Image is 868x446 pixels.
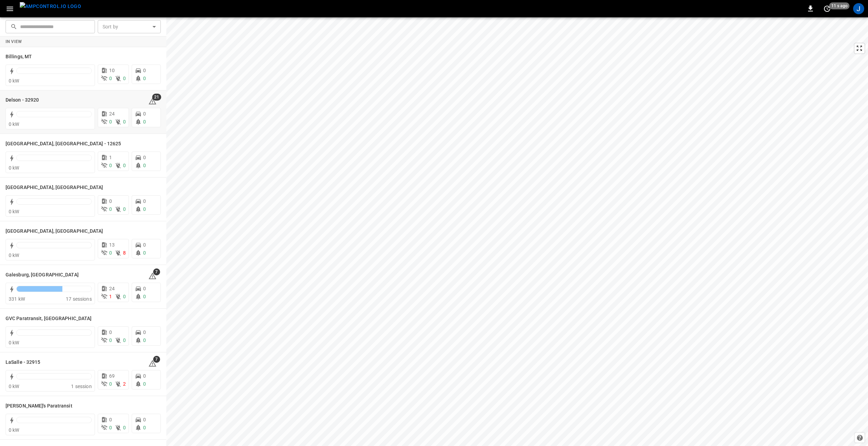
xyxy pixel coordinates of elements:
[123,294,126,299] span: 0
[109,373,115,379] span: 69
[109,381,112,387] span: 0
[153,268,160,275] span: 7
[9,78,19,84] span: 0 kW
[6,359,41,366] h6: LaSalle - 32915
[109,206,112,212] span: 0
[9,296,25,302] span: 331 kW
[9,340,19,345] span: 0 kW
[123,425,126,430] span: 0
[9,165,19,171] span: 0 kW
[109,119,112,125] span: 0
[9,384,19,389] span: 0 kW
[6,53,32,61] h6: Billings, MT
[9,121,19,127] span: 0 kW
[853,3,864,14] div: profile-icon
[109,250,112,256] span: 0
[9,252,19,258] span: 0 kW
[123,206,126,212] span: 0
[71,384,91,389] span: 1 session
[822,3,833,14] button: set refresh interval
[109,329,112,335] span: 0
[143,206,146,212] span: 0
[143,373,146,379] span: 0
[123,163,126,168] span: 0
[20,2,81,11] img: ampcontrol.io logo
[143,417,146,422] span: 0
[143,111,146,117] span: 0
[109,425,112,430] span: 0
[143,294,146,299] span: 0
[9,427,19,433] span: 0 kW
[829,2,850,9] span: 11 s ago
[153,356,160,363] span: 7
[143,286,146,291] span: 0
[109,111,115,117] span: 24
[166,17,868,446] canvas: Map
[109,417,112,422] span: 0
[143,337,146,343] span: 0
[143,329,146,335] span: 0
[152,94,161,101] span: 21
[143,163,146,168] span: 0
[6,271,79,279] h6: Galesburg, IL
[109,242,115,248] span: 13
[143,250,146,256] span: 0
[143,155,146,160] span: 0
[109,294,112,299] span: 1
[6,96,39,104] h6: Delson - 32920
[6,315,91,323] h6: GVC Paratransit, NY
[123,381,126,387] span: 2
[123,76,126,81] span: 0
[109,337,112,343] span: 0
[6,184,103,191] h6: Edwardsville, IL
[9,209,19,214] span: 0 kW
[143,198,146,204] span: 0
[109,155,112,160] span: 1
[143,119,146,125] span: 0
[109,68,115,73] span: 10
[6,39,22,44] strong: In View
[109,198,112,204] span: 0
[6,140,121,148] h6: East Orange, NJ - 12625
[123,337,126,343] span: 0
[6,402,72,410] h6: Maggie's Paratransit
[6,228,103,235] h6: El Dorado Springs, MO
[109,286,115,291] span: 24
[143,242,146,248] span: 0
[143,68,146,73] span: 0
[143,76,146,81] span: 0
[123,250,126,256] span: 8
[123,119,126,125] span: 0
[109,163,112,168] span: 0
[143,381,146,387] span: 0
[143,425,146,430] span: 0
[109,76,112,81] span: 0
[66,296,92,302] span: 17 sessions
